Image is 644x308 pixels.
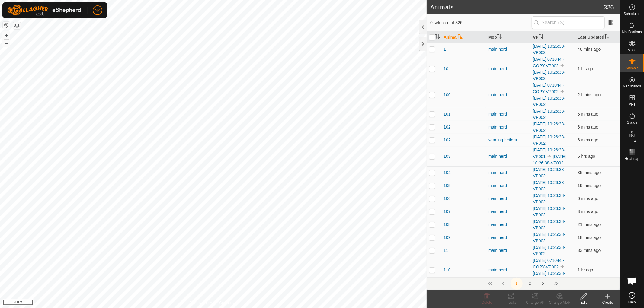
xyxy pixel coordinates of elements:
span: 103 [444,153,450,160]
th: Last Updated [575,31,620,43]
span: 108 [444,221,450,228]
div: Open chat [623,272,641,290]
button: – [3,40,10,47]
span: 102H [444,137,453,143]
span: 17 Sept 2025, 6:54 pm [578,235,601,240]
a: Contact Us [219,300,237,306]
button: Map Layers [13,22,21,29]
a: [DATE] 10:26:38-VP002 [533,180,565,191]
a: Help [620,290,644,306]
span: 11 [444,247,448,254]
a: [DATE] 10:26:38-VP002 [533,44,565,55]
span: 107 [444,208,450,215]
span: Help [628,300,636,304]
th: Animal [441,31,486,43]
a: [DATE] 10:26:38-VP002 [533,96,565,107]
div: Change VP [523,300,547,305]
a: [DATE] 10:26:38-VP002 [533,245,565,256]
img: Gallagher Logo [7,5,83,16]
span: 17 Sept 2025, 12:53 pm [578,154,595,159]
a: [DATE] 10:26:38-VP002 [533,154,566,165]
th: Mob [486,31,530,43]
img: to [560,89,565,94]
div: main herd [488,234,528,241]
span: 17 Sept 2025, 6:27 pm [578,47,601,52]
a: [DATE] 10:26:38-VP002 [533,232,565,243]
span: Neckbands [623,84,641,88]
span: Animals [626,66,639,70]
span: 17 Sept 2025, 7:07 pm [578,112,598,116]
div: main herd [488,247,528,254]
span: 17 Sept 2025, 7:06 pm [578,138,598,142]
a: [DATE] 10:26:38-VP002 [533,109,565,120]
button: 1 [511,278,523,290]
div: main herd [488,183,528,189]
div: main herd [488,221,528,228]
span: 17 Sept 2025, 7:09 pm [578,209,598,214]
p-sorticon: Activate to sort [604,35,609,40]
span: 104 [444,170,450,176]
span: Notifications [622,30,642,34]
div: yearling heifers [488,137,528,143]
p-sorticon: Activate to sort [458,35,463,40]
div: main herd [488,153,528,160]
a: [DATE] 10:26:38-VP001 [533,148,565,159]
a: [DATE] 071044 - COPY-VP002 [533,258,564,269]
span: Schedules [623,12,640,16]
span: Delete [482,300,492,305]
span: 10 [444,66,448,72]
span: 17 Sept 2025, 6:05 pm [578,66,593,71]
a: Privacy Policy [190,300,212,306]
input: Search (S) [532,16,605,29]
span: Heatmap [625,157,639,160]
span: Infra [628,139,636,142]
span: 17 Sept 2025, 6:37 pm [578,170,601,175]
span: 17 Sept 2025, 7:07 pm [578,125,598,129]
span: NK [95,7,100,14]
a: [DATE] 10:26:38-VP002 [533,271,565,282]
h2: Animals [430,4,604,11]
div: main herd [488,195,528,202]
span: 0 selected of 326 [430,20,532,26]
button: + [3,32,10,39]
div: Edit [572,300,596,305]
button: Last Page [550,278,562,290]
span: VPs [629,103,635,106]
span: 100 [444,92,450,98]
img: to [560,63,565,68]
div: main herd [488,208,528,215]
a: [DATE] 10:26:38-VP002 [533,193,565,204]
span: 101 [444,111,450,117]
p-sorticon: Activate to sort [497,35,502,40]
div: main herd [488,170,528,176]
div: Change Mob [547,300,572,305]
span: 17 Sept 2025, 6:54 pm [578,183,601,188]
img: to [560,264,565,269]
div: Create [596,300,620,305]
span: 1 [444,46,446,52]
span: 17 Sept 2025, 6:39 pm [578,248,601,253]
span: 17 Sept 2025, 6:51 pm [578,222,601,227]
div: Tracks [499,300,523,305]
button: 2 [524,278,536,290]
button: Reset Map [3,22,10,29]
a: [DATE] 10:26:38-VP002 [533,70,565,81]
img: to [547,154,552,159]
span: 102 [444,124,450,130]
span: Mobs [628,48,636,52]
div: main herd [488,111,528,117]
a: [DATE] 10:26:38-VP002 [533,122,565,133]
span: 17 Sept 2025, 6:52 pm [578,92,601,97]
span: 326 [604,3,614,12]
span: 105 [444,183,450,189]
span: Status [627,121,637,124]
th: VP [530,31,575,43]
a: [DATE] 10:26:38-VP002 [533,206,565,217]
p-sorticon: Activate to sort [435,35,440,40]
button: Next Page [537,278,549,290]
span: 109 [444,234,450,241]
span: 110 [444,267,450,273]
div: main herd [488,66,528,72]
a: [DATE] 10:26:38-VP002 [533,219,565,230]
div: main herd [488,46,528,52]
